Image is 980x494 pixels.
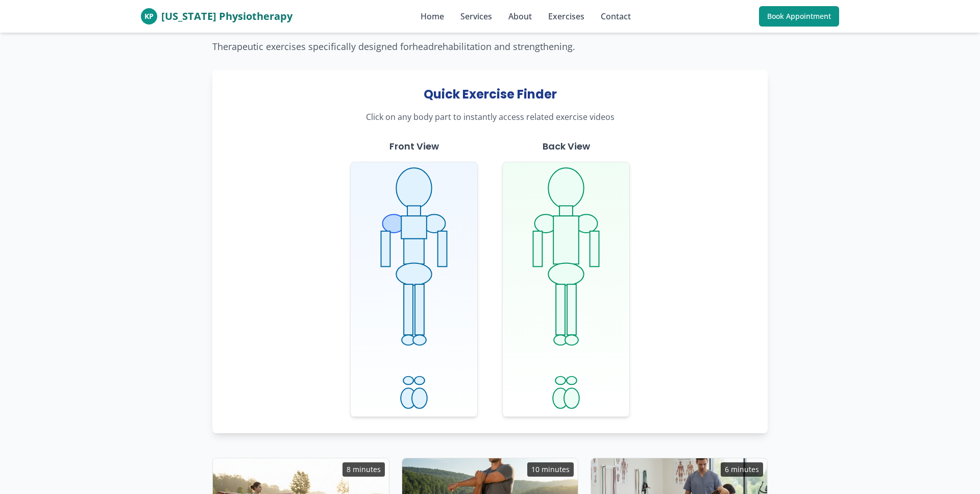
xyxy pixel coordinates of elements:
a: Exercises [548,10,584,22]
div: 8 minutes [342,462,385,477]
h1: Head Exercises [212,15,768,35]
div: 10 minutes [527,462,574,477]
a: About [508,10,532,22]
span: [US_STATE] Physiotherapy [161,9,292,23]
h3: Front View [389,139,439,154]
a: Home [421,10,444,22]
a: Contact [601,10,631,22]
h2: Quick Exercise Finder [229,86,751,103]
p: Click on any body part to instantly access related exercise videos [229,111,751,123]
a: Book Appointment [759,6,839,27]
span: KP [144,11,154,21]
div: 6 minutes [721,462,763,477]
h3: Back View [543,139,590,154]
a: KP[US_STATE] Physiotherapy [141,8,292,24]
p: Therapeutic exercises specifically designed for head rehabilitation and strengthening. [212,39,768,54]
a: Services [460,10,492,22]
